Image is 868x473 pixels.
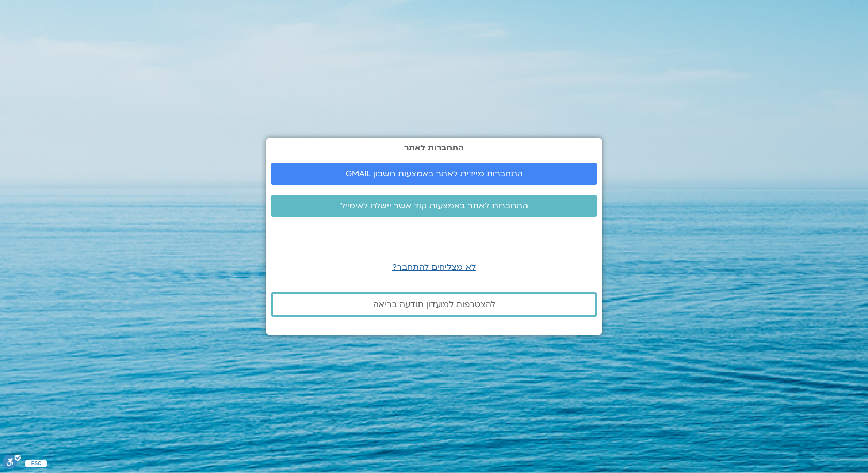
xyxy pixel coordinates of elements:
a: התחברות לאתר באמצעות קוד אשר יישלח לאימייל [271,195,597,217]
span: התחברות לאתר באמצעות קוד אשר יישלח לאימייל [340,201,528,210]
h2: התחברות לאתר [271,143,597,152]
a: להצטרפות למועדון תודעה בריאה [271,292,597,317]
span: להצטרפות למועדון תודעה בריאה [373,300,495,309]
a: לא מצליחים להתחבר? [392,262,476,273]
span: התחברות מיידית לאתר באמצעות חשבון GMAIL [346,169,523,178]
a: התחברות מיידית לאתר באמצעות חשבון GMAIL [271,163,597,185]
